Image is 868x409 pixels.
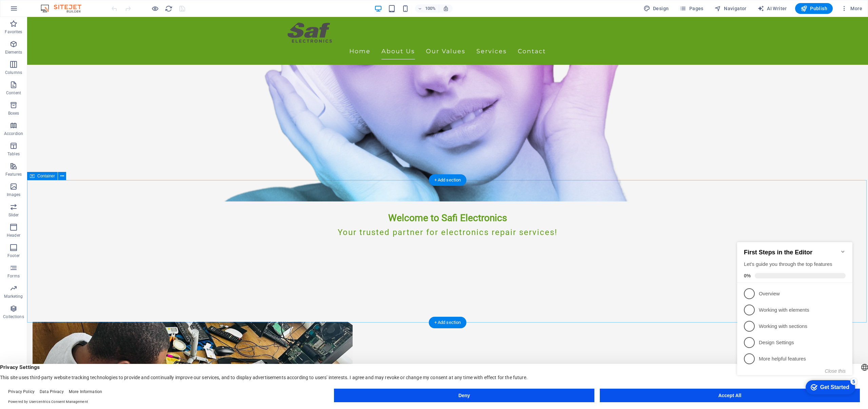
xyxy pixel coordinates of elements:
[429,174,467,186] div: + Add section
[3,85,118,102] li: Working with sections
[429,317,467,328] div: + Add section
[71,148,121,162] div: Get Started 5 items remaining, 0% complete
[677,3,706,14] button: Pages
[3,53,118,69] li: Overview
[165,5,173,13] i: Reload page
[24,58,106,65] p: Overview
[7,233,20,238] p: Header
[443,5,449,12] i: On resize automatically adjust zoom level to fit chosen device.
[106,16,111,22] div: Minimize checklist
[5,172,22,177] p: Features
[3,69,118,85] li: Working with elements
[644,5,669,12] span: Design
[24,74,106,81] p: Working with elements
[9,28,111,35] div: Let's guide you through the top features
[7,273,20,279] p: Forms
[7,192,21,197] p: Images
[24,106,106,114] p: Design Settings
[3,314,24,319] p: Collections
[91,136,111,141] button: Close this
[7,151,20,157] p: Tables
[151,4,159,13] button: Click here to leave preview mode and continue editing
[4,131,23,136] p: Accordion
[4,294,23,299] p: Marketing
[712,3,749,14] button: Navigator
[641,3,672,14] div: Design (Ctrl+Alt+Y)
[679,5,703,12] span: Pages
[425,4,436,13] h6: 100%
[116,145,123,152] div: 5
[8,212,19,218] p: Slider
[86,152,115,158] div: Get Started
[39,4,90,13] img: Editor Logo
[5,29,22,35] p: Favorites
[755,3,790,14] button: AI Writer
[5,50,22,55] p: Elements
[37,174,55,178] span: Container
[801,5,827,12] span: Publish
[415,4,439,13] button: 100%
[6,90,21,96] p: Content
[795,3,833,14] button: Publish
[7,253,20,258] p: Footer
[838,3,865,14] button: More
[714,5,747,12] span: Navigator
[3,118,118,134] li: More helpful features
[164,4,173,13] button: reload
[5,70,22,75] p: Columns
[24,90,106,97] p: Working with sections
[841,5,862,12] span: More
[9,40,20,46] span: 0%
[9,16,111,23] h2: First Steps in the Editor
[24,123,106,130] p: More helpful features
[3,102,118,118] li: Design Settings
[641,3,672,14] button: Design
[8,111,19,116] p: Boxes
[757,5,787,12] span: AI Writer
